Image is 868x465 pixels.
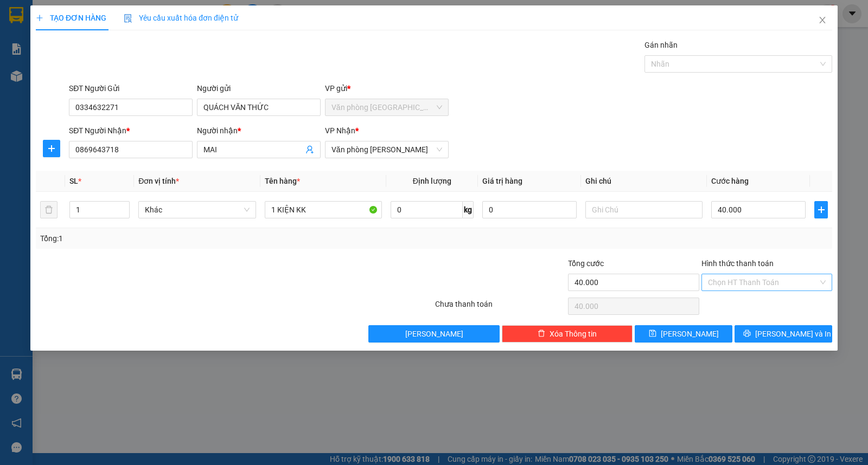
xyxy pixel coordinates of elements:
span: Văn phòng Vũ Linh [331,141,442,158]
span: Đơn vị tính [138,177,179,185]
div: Người gửi [197,82,321,94]
span: Tổng cước [568,259,604,268]
th: Ghi chú [581,171,707,192]
span: user-add [305,145,314,154]
input: VD: Bàn, Ghế [265,201,382,218]
input: Ghi Chú [585,201,703,218]
div: Chưa thanh toán [434,298,567,317]
span: printer [743,330,751,338]
span: Xóa Thông tin [550,328,597,340]
img: icon [124,14,132,23]
span: delete [538,330,545,338]
div: VP gửi [325,82,449,94]
span: Giá trị hàng [482,177,522,185]
button: plus [814,201,828,218]
span: [PERSON_NAME] [405,328,463,340]
span: Cước hàng [711,177,749,185]
span: Định lượng [413,177,451,185]
button: deleteXóa Thông tin [502,325,633,343]
div: Tổng: 1 [40,232,336,244]
button: save[PERSON_NAME] [635,325,732,343]
button: plus [43,140,60,157]
span: [PERSON_NAME] [661,328,719,340]
label: Gán nhãn [644,41,678,49]
div: SĐT Người Gửi [69,82,193,94]
button: Close [807,5,838,36]
span: TẠO ĐƠN HÀNG [36,14,106,22]
span: Khác [145,202,249,218]
span: Yêu cầu xuất hóa đơn điện tử [124,14,238,22]
button: [PERSON_NAME] [368,325,499,343]
span: SL [69,177,78,185]
input: 0 [482,201,577,218]
span: [PERSON_NAME] và In [755,328,831,340]
span: plus [43,144,60,153]
span: Tên hàng [265,177,300,185]
span: plus [815,205,827,214]
div: SĐT Người Nhận [69,125,193,137]
span: plus [36,14,43,22]
label: Hình thức thanh toán [701,259,774,268]
button: printer[PERSON_NAME] và In [735,325,832,343]
span: close [818,16,827,24]
button: delete [40,201,58,218]
span: Văn phòng Kiên Giang [331,99,442,115]
div: Người nhận [197,125,321,137]
span: save [649,330,656,338]
span: VP Nhận [325,126,355,135]
span: kg [463,201,474,218]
